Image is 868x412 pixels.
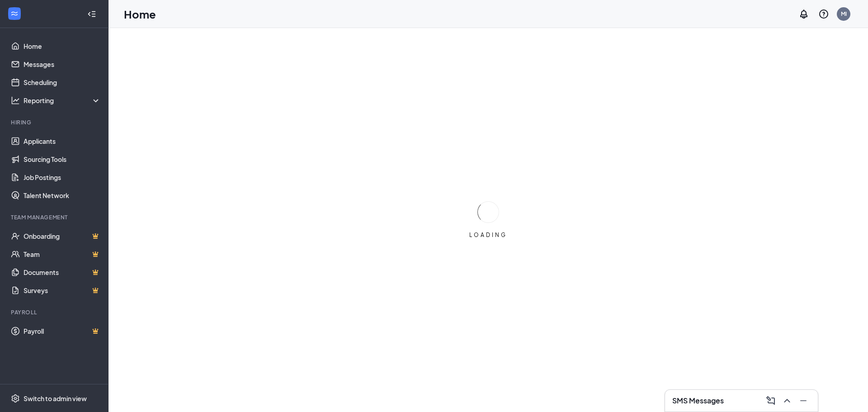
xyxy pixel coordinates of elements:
[11,118,99,126] div: Hiring
[24,150,101,168] a: Sourcing Tools
[24,55,101,73] a: Messages
[780,393,794,408] button: ChevronUp
[24,245,101,263] a: TeamCrown
[841,10,847,18] div: MI
[466,231,511,239] div: LOADING
[24,186,101,204] a: Talent Network
[24,227,101,245] a: OnboardingCrown
[796,393,811,408] button: Minimize
[24,281,101,299] a: SurveysCrown
[798,9,809,19] svg: Notifications
[11,96,20,105] svg: Analysis
[24,394,87,403] div: Switch to admin view
[764,393,778,408] button: ComposeMessage
[24,322,101,340] a: PayrollCrown
[24,168,101,186] a: Job Postings
[24,37,101,55] a: Home
[24,96,101,105] div: Reporting
[11,213,99,221] div: Team Management
[765,395,776,406] svg: ComposeMessage
[10,9,19,18] svg: WorkstreamLogo
[798,395,809,406] svg: Minimize
[24,263,101,281] a: DocumentsCrown
[11,308,99,316] div: Payroll
[87,9,96,19] svg: Collapse
[11,394,20,403] svg: Settings
[672,396,724,406] h3: SMS Messages
[782,395,793,406] svg: ChevronUp
[818,9,829,19] svg: QuestionInfo
[24,132,101,150] a: Applicants
[24,73,101,91] a: Scheduling
[124,6,156,22] h1: Home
